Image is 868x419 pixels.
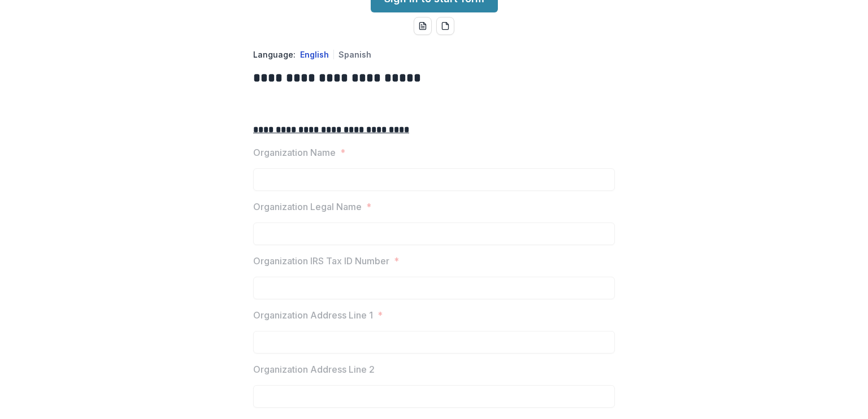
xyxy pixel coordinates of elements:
button: pdf-download [436,17,454,35]
p: Organization Legal Name [253,200,362,213]
button: word-download [414,17,432,35]
p: Organization Name [253,146,336,159]
button: Spanish [338,50,371,59]
p: Language: [253,49,296,60]
p: Organization Address Line 1 [253,308,373,322]
p: Organization IRS Tax ID Number [253,254,389,268]
button: English [300,50,329,59]
p: Organization Address Line 2 [253,363,375,376]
